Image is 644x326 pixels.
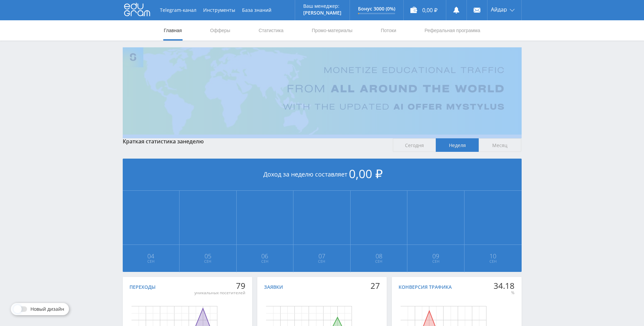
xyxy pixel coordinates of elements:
[491,7,507,12] span: Айдар
[303,3,341,9] p: Ваш менеджер:
[351,259,407,264] span: Сен
[393,138,436,152] span: Сегодня
[465,259,521,264] span: Сен
[180,253,236,259] span: 05
[408,259,464,264] span: Сен
[371,281,380,290] div: 27
[351,253,407,259] span: 08
[380,20,397,41] a: Потоки
[237,253,293,259] span: 06
[436,138,479,152] span: Неделя
[30,306,64,312] span: Новый дизайн
[264,284,283,290] div: Заявки
[494,290,515,296] div: %
[123,138,386,144] div: Краткая статистика за
[163,20,183,41] a: Главная
[210,20,231,41] a: Офферы
[194,281,245,290] div: 79
[311,20,353,41] a: Промо-материалы
[358,6,395,11] p: Бонус 3000 (0%)
[294,253,350,259] span: 07
[408,253,464,259] span: 09
[479,138,522,152] span: Месяц
[424,20,481,41] a: Реферальная программа
[258,20,284,41] a: Статистика
[123,159,522,191] div: Доход за неделю составляет
[123,47,522,135] img: Banner
[123,259,179,264] span: Сен
[180,259,236,264] span: Сен
[194,290,245,296] div: уникальных посетителей
[183,138,204,145] span: неделю
[129,284,156,290] div: Переходы
[237,259,293,264] span: Сен
[303,10,341,16] p: [PERSON_NAME]
[465,253,521,259] span: 10
[349,166,383,182] span: 0,00 ₽
[123,253,179,259] span: 04
[494,281,515,290] div: 34.18
[294,259,350,264] span: Сен
[399,284,452,290] div: Конверсия трафика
